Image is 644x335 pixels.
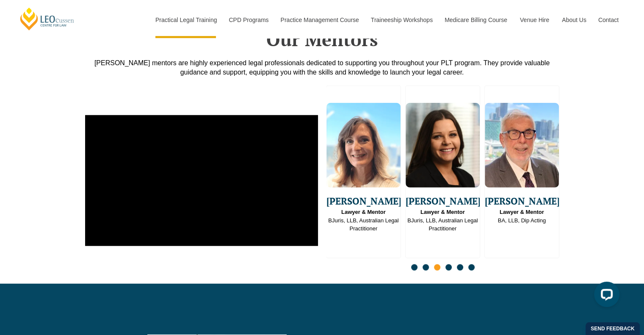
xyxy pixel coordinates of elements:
span: [PERSON_NAME] [485,194,559,208]
strong: Lawyer & Mentor [500,209,544,215]
a: Venue Hire [514,2,556,38]
span: [PERSON_NAME] [406,194,480,208]
a: Practical Legal Training [149,2,223,38]
span: BA, LLB, Dip Acting [485,208,559,224]
div: Slides [326,86,559,275]
img: Julie Anderson [406,103,480,188]
div: [PERSON_NAME] mentors are highly experienced legal professionals dedicated to supporting you thro... [81,58,564,77]
strong: Lawyer & Mentor [341,209,386,215]
span: Go to slide 3 [434,264,440,271]
span: Go to slide 2 [423,264,429,271]
iframe: LiveChat chat widget [587,278,623,314]
span: Go to slide 1 [411,264,417,271]
a: Traineeship Workshops [365,2,438,38]
a: Medicare Billing Course [438,2,514,38]
span: Go to slide 6 [468,264,475,271]
span: Go to slide 4 [445,264,452,271]
span: BJuris, LLB, Australian Legal Practitioner [326,208,401,233]
span: BJuris, LLB, Australian Legal Practitioner [406,208,480,233]
span: [PERSON_NAME] [326,194,401,208]
a: CPD Programs [222,2,274,38]
strong: Lawyer & Mentor [420,209,465,215]
a: Practice Management Course [274,2,365,38]
div: 8 / 16 [405,86,480,258]
div: 7 / 16 [326,86,401,258]
a: About Us [556,2,592,38]
img: David Velleley Lawyer & Mentor [485,103,559,188]
a: Contact [592,2,625,38]
span: Go to slide 5 [457,264,463,271]
img: Lauren Kollosche [326,103,401,188]
h2: Our Mentors [81,29,564,50]
a: [PERSON_NAME] Centre for Law [19,7,75,31]
div: 9 / 16 [484,86,559,258]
